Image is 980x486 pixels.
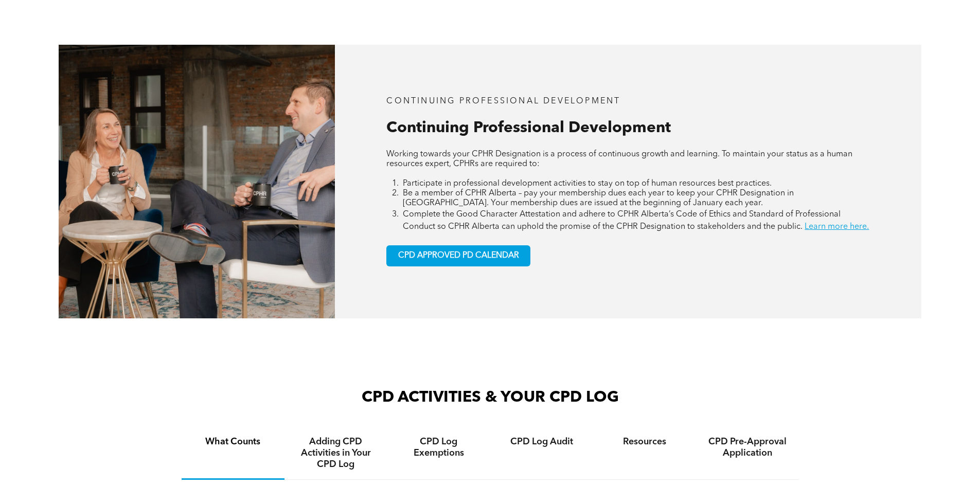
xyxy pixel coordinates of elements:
h4: Adding CPD Activities in Your CPD Log [294,436,378,470]
span: CPD ACTIVITIES & YOUR CPD LOG [362,390,619,405]
h4: What Counts [191,436,275,447]
span: Working towards your CPHR Designation is a process of continuous growth and learning. To maintain... [386,150,852,168]
span: Complete the Good Character Attestation and adhere to CPHR Alberta’s Code of Ethics and Standard ... [403,210,841,231]
a: CPD APPROVED PD CALENDAR [386,245,530,266]
h4: CPD Pre-Approval Application [705,436,790,459]
span: CPD APPROVED PD CALENDAR [398,251,519,261]
span: Participate in professional development activities to stay on top of human resources best practices. [403,179,772,188]
span: Be a member of CPHR Alberta – pay your membership dues each year to keep your CPHR Designation in... [403,189,794,207]
a: Learn more here. [805,223,869,231]
span: Continuing Professional Development [386,120,671,136]
span: CONTINUING PROFESSIONAL DEVELOPMENT [386,97,620,105]
h4: Resources [602,436,687,447]
h4: CPD Log Exemptions [397,436,481,459]
h4: CPD Log Audit [500,436,584,447]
